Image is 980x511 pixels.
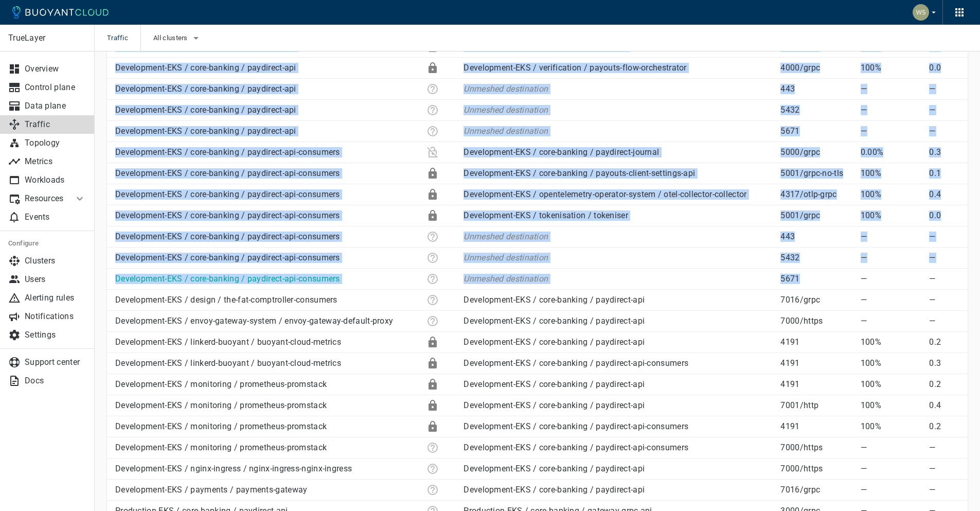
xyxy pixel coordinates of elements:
p: 4191 [780,379,852,390]
p: 100% [861,189,921,200]
p: — [861,105,921,115]
a: Development-EKS / core-banking / paydirect-api [115,84,296,94]
a: Development-EKS / opentelemetry-operator-system / otel-collector-collector [464,189,746,199]
p: Clusters [25,256,86,266]
a: Development-EKS / core-banking / paydirect-api [115,126,296,136]
a: Development-EKS / core-banking / paydirect-api-consumers [115,147,340,157]
p: 5000 / grpc [780,147,852,157]
p: Unmeshed destination [464,126,772,136]
p: 4000 / grpc [780,63,852,73]
p: Events [25,212,86,222]
div: Unknown [426,252,439,264]
p: Metrics [25,156,86,167]
p: Alerting rules [25,293,86,303]
p: Overview [25,64,86,74]
a: Development-EKS / core-banking / paydirect-api-consumers [464,421,688,431]
p: 100% [861,63,921,73]
p: 100% [861,421,921,432]
p: — [861,274,921,284]
p: Topology [25,138,86,148]
a: Development-EKS / core-banking / paydirect-api [464,316,645,326]
p: 0.2 [929,337,959,347]
p: — [929,232,959,242]
div: Unknown [426,104,439,116]
p: — [929,253,959,263]
p: 100% [861,358,921,368]
div: Unknown [426,442,439,454]
div: Unknown [426,294,439,306]
p: TrueLayer [8,33,85,43]
span: All clusters [153,34,190,42]
a: Development-EKS / core-banking / paydirect-api-consumers [464,358,688,368]
p: — [929,84,959,94]
p: 5432 [780,105,852,115]
p: — [861,485,921,495]
p: 0.4 [929,400,959,411]
p: — [929,485,959,495]
p: — [861,443,921,453]
p: Unmeshed destination [464,253,772,263]
div: Unknown [426,83,439,95]
p: 7000 / https [780,443,852,453]
a: Development-EKS / core-banking / paydirect-api [464,337,645,347]
p: Settings [25,330,86,340]
a: Development-EKS / core-banking / paydirect-api [115,63,296,73]
p: — [929,105,959,115]
p: Users [25,274,86,285]
p: 4317 / otlp-grpc [780,189,852,200]
p: 4191 [780,358,852,368]
a: Development-EKS / core-banking / payouts-client-settings-api [464,168,695,178]
p: — [861,84,921,94]
p: 7000 / https [780,316,852,326]
p: 7000 / https [780,464,852,474]
button: All clusters [153,30,202,46]
div: Unknown [426,484,439,496]
p: — [929,443,959,453]
div: Unknown [426,315,439,327]
p: 4191 [780,421,852,432]
p: 0.0 [929,63,959,73]
a: Development-EKS / core-banking / paydirect-journal [464,147,659,157]
p: Unmeshed destination [464,84,772,94]
p: Data plane [25,101,86,111]
p: — [861,126,921,136]
p: 443 [780,232,852,242]
span: Traffic [107,25,140,51]
p: Unmeshed destination [464,105,772,115]
p: — [861,253,921,263]
p: 100% [861,379,921,390]
div: Unknown [426,463,439,475]
p: 443 [780,84,852,94]
p: Unmeshed destination [464,232,772,242]
p: 5432 [780,253,852,263]
p: 0.3 [929,147,959,157]
p: — [861,316,921,326]
a: Development-EKS / linkerd-buoyant / buoyant-cloud-metrics [115,358,341,368]
h5: Configure [8,239,86,248]
p: — [861,295,921,305]
p: 100% [861,210,921,221]
a: Development-EKS / core-banking / paydirect-api [464,379,645,389]
p: 7016 / grpc [780,485,852,495]
p: 0.1 [929,168,959,179]
p: 7016 / grpc [780,295,852,305]
a: Development-EKS / monitoring / prometheus-promstack [115,400,327,410]
a: Development-EKS / core-banking / paydirect-api [464,464,645,473]
p: — [861,232,921,242]
p: — [929,274,959,284]
p: 100% [861,400,921,411]
p: 5671 [780,126,852,136]
a: Development-EKS / monitoring / prometheus-promstack [115,421,327,431]
p: Notifications [25,311,86,322]
p: Control plane [25,82,86,93]
a: Development-EKS / core-banking / paydirect-api-consumers [115,253,340,262]
a: Development-EKS / core-banking / paydirect-api-consumers [115,210,340,220]
p: — [861,464,921,474]
p: — [929,126,959,136]
p: 0.3 [929,358,959,368]
a: Development-EKS / core-banking / paydirect-api-consumers [115,232,340,241]
a: Development-EKS / core-banking / paydirect-api-consumers [464,443,688,452]
p: Resources [25,193,65,204]
a: Development-EKS / core-banking / paydirect-api [464,400,645,410]
p: 4191 [780,337,852,347]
